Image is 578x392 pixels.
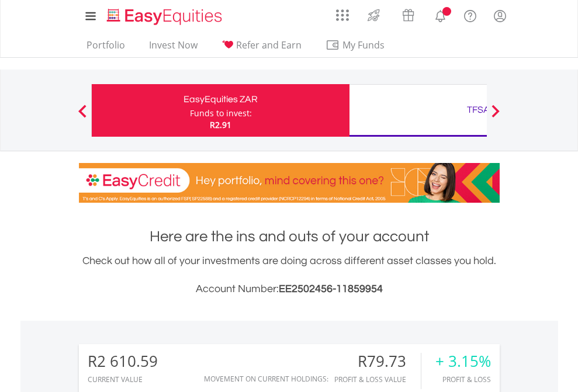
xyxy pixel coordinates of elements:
img: EasyCredit Promotion Banner [79,163,500,203]
div: EasyEquities ZAR [99,91,342,107]
a: Vouchers [391,3,425,25]
div: Funds to invest: [190,107,252,119]
span: R2.91 [210,119,231,130]
div: Profit & Loss [435,376,491,383]
div: Check out how all of your investments are doing across different asset classes you hold. [79,253,500,297]
a: Invest Now [144,39,202,57]
img: vouchers-v2.svg [399,6,418,25]
span: EE2502456-11859954 [279,283,383,294]
div: R2 610.59 [88,353,158,370]
h1: Here are the ins and outs of your account [79,226,500,247]
div: R79.73 [334,353,421,370]
a: My Profile [485,3,515,29]
img: grid-menu-icon.svg [336,9,349,22]
button: Next [484,110,507,122]
span: Refer and Earn [236,39,302,51]
a: Notifications [425,3,455,26]
h3: Account Number: [79,281,500,297]
a: Portfolio [82,39,130,57]
a: Home page [102,3,227,26]
img: thrive-v2.svg [364,6,383,25]
div: Movement on Current Holdings: [204,375,328,383]
div: + 3.15% [435,353,491,370]
div: Profit & Loss Value [334,376,421,383]
button: Previous [71,110,94,122]
div: CURRENT VALUE [88,376,158,383]
img: EasyEquities_Logo.png [105,7,227,26]
a: Refer and Earn [217,39,306,57]
a: FAQ's and Support [455,3,485,26]
a: AppsGrid [328,3,357,22]
span: My Funds [326,37,402,53]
